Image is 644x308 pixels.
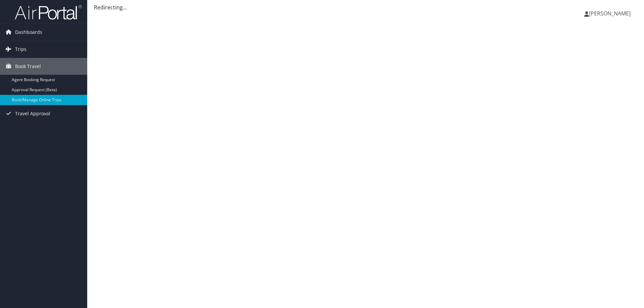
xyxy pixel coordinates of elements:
[15,105,50,122] span: Travel Approval
[15,4,82,20] img: airportal-logo.png
[15,58,41,75] span: Book Travel
[584,3,637,23] a: [PERSON_NAME]
[589,10,631,17] span: [PERSON_NAME]
[94,3,637,11] div: Redirecting...
[15,41,26,58] span: Trips
[15,24,42,41] span: Dashboards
